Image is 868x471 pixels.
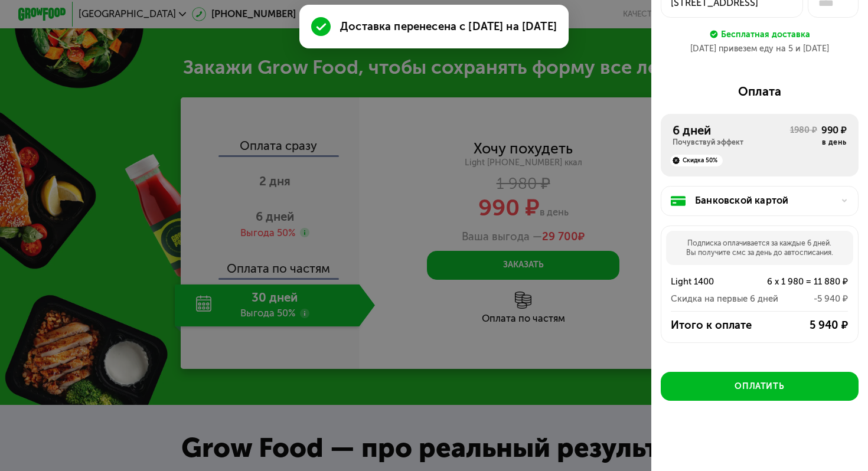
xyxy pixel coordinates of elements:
div: 6 x 1 980 = 11 880 ₽ [742,274,848,289]
div: 1980 ₽ [790,125,817,148]
div: Бесплатная доставка [721,28,810,41]
div: 990 ₽ [821,123,846,138]
div: Итого к оплате [671,318,768,333]
button: Оплатить [661,372,859,401]
div: Light 1400 [671,274,742,289]
img: Success [311,17,331,37]
div: Доставка перенесена с [DATE] на [DATE] [340,19,557,34]
div: Подписка оплачивается за каждые 6 дней. Вы получите смс за день до автосписания. [666,231,853,264]
div: -5 940 ₽ [778,292,848,306]
div: Скидка на первые 6 дней [671,292,778,306]
div: 6 дней [673,123,790,138]
div: [DATE] привезем еду на 5 и [DATE] [661,43,859,55]
div: 5 940 ₽ [768,318,848,333]
div: Оплата [661,84,859,99]
div: Банковской картой [695,194,834,208]
div: Скидка 50% [670,155,723,166]
div: в день [821,138,846,147]
div: Почувствуй эффект [673,138,790,147]
div: Оплатить [735,381,784,392]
